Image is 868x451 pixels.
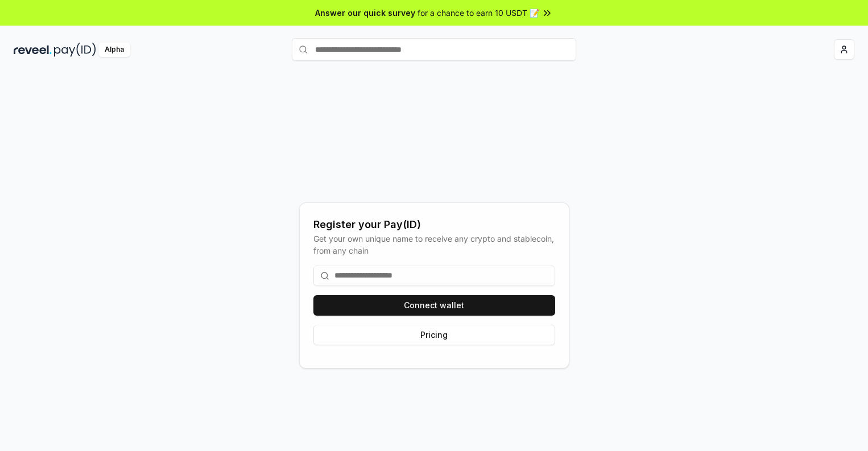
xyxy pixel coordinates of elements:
img: reveel_dark [14,43,52,57]
button: Pricing [313,325,555,345]
button: Connect wallet [313,295,555,316]
div: Register your Pay(ID) [313,217,555,233]
div: Get your own unique name to receive any crypto and stablecoin, from any chain [313,233,555,256]
span: for a chance to earn 10 USDT 📝 [418,7,539,19]
span: Answer our quick survey [315,7,415,19]
img: pay_id [54,43,96,57]
div: Alpha [98,43,130,57]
